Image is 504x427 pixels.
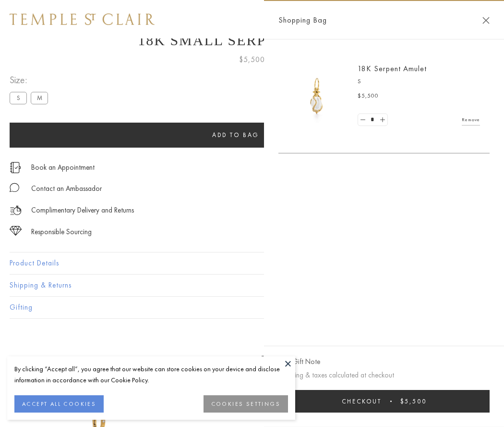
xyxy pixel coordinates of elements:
img: icon_sourcing.svg [10,226,22,236]
label: M [31,92,48,104]
button: ACCEPT ALL COOKIES [14,395,104,413]
button: Add Gift Note [278,356,320,368]
img: icon_appointment.svg [10,162,21,173]
span: Checkout [342,397,382,405]
span: $5,500 [400,397,427,405]
a: 18K Serpent Amulet [358,63,427,74]
h1: 18K Small Serpent Amulet [10,32,494,49]
span: Add to bag [212,131,259,139]
button: Shipping & Returns [10,275,494,296]
div: By clicking “Accept all”, you agree that our website can store cookies on your device and disclos... [14,364,288,386]
button: Close Shopping Bag [482,17,490,24]
h3: You May Also Like [24,353,480,368]
span: Shopping Bag [278,14,327,26]
button: Product Details [10,252,494,274]
button: Add to bag [10,123,462,148]
button: Gifting [10,297,494,318]
button: Checkout $5,500 [278,390,490,413]
a: Book an Appointment [31,162,95,173]
span: $5,500 [239,53,265,66]
span: Size: [10,72,52,88]
img: MessageIcon-01_2.svg [10,183,19,192]
img: P51836-E11SERPPV [288,67,346,125]
button: COOKIES SETTINGS [204,395,288,413]
a: Set quantity to 0 [358,114,368,126]
span: $5,500 [358,91,379,101]
p: Shipping & taxes calculated at checkout [278,369,490,381]
a: Set quantity to 2 [377,114,387,126]
a: Remove [462,114,480,125]
img: icon_delivery.svg [10,204,22,216]
label: S [10,92,27,104]
div: Responsible Sourcing [31,226,92,238]
p: S [358,77,480,87]
p: Complimentary Delivery and Returns [31,204,134,216]
div: Contact an Ambassador [31,183,102,195]
img: Temple St. Clair [10,13,155,25]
